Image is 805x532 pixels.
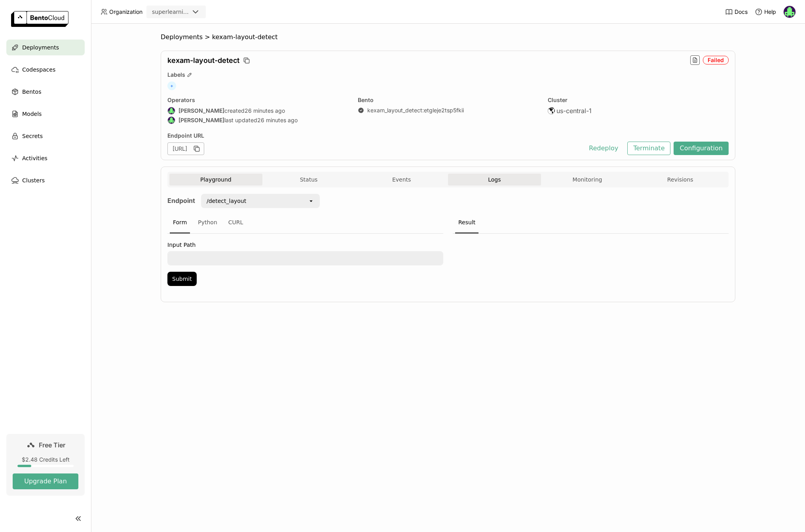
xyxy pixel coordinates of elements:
button: Terminate [627,142,670,155]
a: Activities [6,150,85,166]
span: us-central-1 [556,107,592,115]
span: > [203,33,212,41]
div: created [167,107,348,115]
div: Form [170,212,190,233]
a: Bentos [6,84,85,100]
nav: Breadcrumbs navigation [161,33,735,41]
a: Docs [725,8,748,16]
span: 26 minutes ago [245,107,285,114]
span: Secrets [22,131,43,141]
img: Jiwon Park [784,6,796,18]
a: Clusters [6,172,85,188]
svg: open [308,198,314,204]
button: Redeploy [583,142,624,155]
span: Activities [22,153,47,163]
button: Status [262,174,355,186]
div: Python [195,212,220,233]
div: [URL] [167,142,204,155]
span: Free Tier [39,441,65,449]
span: Deployments [22,43,59,52]
a: Secrets [6,128,85,144]
span: Docs [735,8,748,15]
a: kexam_layout_detect:etgleje2tsp5fkii [367,107,464,114]
div: Labels [167,71,729,78]
span: + [167,81,176,90]
div: Endpoint URL [167,132,579,139]
div: Result [455,212,478,233]
button: Submit [167,272,197,286]
div: CURL [225,212,247,233]
span: Bentos [22,87,41,97]
a: Codespaces [6,62,85,78]
div: $2.48 Credits Left [13,456,78,463]
img: logo [11,11,68,27]
div: Cluster [548,97,729,104]
a: Models [6,106,85,122]
label: Input Path [167,242,443,248]
img: Jiwon Park [168,117,175,124]
button: Upgrade Plan [13,473,78,489]
span: kexam-layout-detect [167,56,239,65]
span: 26 minutes ago [257,117,298,124]
button: Revisions [634,174,727,186]
input: Selected /detect_layout. [247,197,248,205]
span: Logs [488,176,501,183]
button: Monitoring [541,174,634,186]
div: superlearning [152,8,189,16]
button: Events [355,174,448,186]
div: last updated [167,116,348,124]
div: Bento [358,97,539,104]
input: Selected superlearning. [190,8,191,16]
img: Jiwon Park [168,107,175,114]
strong: [PERSON_NAME] [178,107,224,114]
a: Free Tier$2.48 Credits LeftUpgrade Plan [6,434,85,496]
div: /detect_layout [207,197,246,205]
button: Configuration [674,142,729,155]
span: kexam-layout-detect [212,33,278,41]
span: Models [22,109,42,119]
strong: Endpoint [167,197,195,204]
span: Clusters [22,176,45,185]
div: Operators [167,97,348,104]
span: Codespaces [22,65,55,74]
strong: [PERSON_NAME] [178,117,224,124]
span: Deployments [161,33,203,41]
span: Help [764,8,776,15]
div: Help [755,8,776,16]
div: Failed [703,56,729,64]
span: Organization [109,8,142,15]
button: Playground [169,174,262,186]
a: Deployments [6,40,85,55]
